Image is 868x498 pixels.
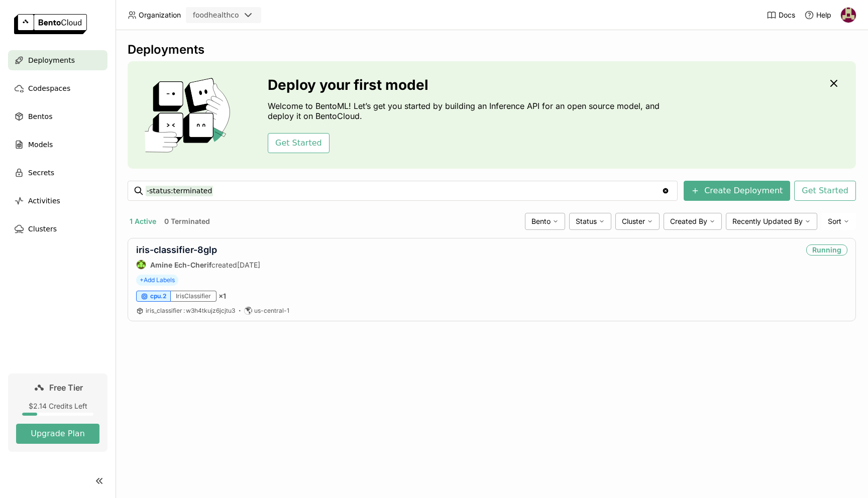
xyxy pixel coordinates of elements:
[525,213,565,230] div: Bento
[664,213,722,230] div: Created By
[139,11,181,20] span: Organization
[162,215,212,228] button: 0 Terminated
[804,10,831,20] div: Help
[816,11,831,20] span: Help
[615,213,660,230] div: Cluster
[49,383,83,393] span: Free Tier
[684,181,790,201] button: Create Deployment
[193,10,239,20] div: foodhealthco
[16,424,99,444] button: Upgrade Plan
[732,217,803,226] span: Recently Updated By
[28,82,70,94] span: Codespaces
[219,292,226,301] span: × 1
[268,101,665,121] p: Welcome to BentoML! Let’s get you started by building an Inference API for an open source model, ...
[128,42,856,57] div: Deployments
[806,244,847,256] div: Running
[268,77,665,93] h3: Deploy your first model
[8,374,107,452] a: Free Tier$2.14 Credits LeftUpgrade Plan
[531,217,551,226] span: Bento
[28,139,53,151] span: Models
[183,307,185,314] span: :
[28,195,60,207] span: Activities
[662,187,670,195] svg: Clear value
[794,181,856,201] button: Get Started
[16,402,99,411] div: $2.14 Credits Left
[28,54,75,66] span: Deployments
[146,307,235,315] a: iris_classifier:w3h4tkujz6jcjtu3
[726,213,817,230] div: Recently Updated By
[137,260,146,269] img: Amine Ech-Cherif
[670,217,707,226] span: Created By
[171,291,216,302] div: IrisClassifier
[622,217,645,226] span: Cluster
[128,215,158,228] button: 1 Active
[254,307,289,315] span: us-central-1
[576,217,597,226] span: Status
[8,219,107,239] a: Clusters
[8,106,107,127] a: Bentos
[828,217,841,226] span: Sort
[767,10,795,20] a: Docs
[136,77,244,153] img: cover onboarding
[268,133,330,153] button: Get Started
[14,14,87,34] img: logo
[28,110,52,122] span: Bentos
[146,183,662,199] input: Search
[8,78,107,98] a: Codespaces
[28,167,54,179] span: Secrets
[136,275,178,286] span: +Add Labels
[8,163,107,183] a: Secrets
[841,8,856,23] img: Dmitry Ivanenko
[146,307,235,314] span: iris_classifier w3h4tkujz6jcjtu3
[28,223,57,235] span: Clusters
[240,11,241,21] input: Selected foodhealthco.
[8,191,107,211] a: Activities
[779,11,795,20] span: Docs
[8,50,107,70] a: Deployments
[136,244,217,255] a: iris-classifier-8glp
[150,292,166,300] span: cpu.2
[237,261,260,269] span: [DATE]
[8,135,107,155] a: Models
[150,261,211,269] strong: Amine Ech-Cherif
[136,260,260,270] div: created
[821,213,856,230] div: Sort
[569,213,611,230] div: Status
